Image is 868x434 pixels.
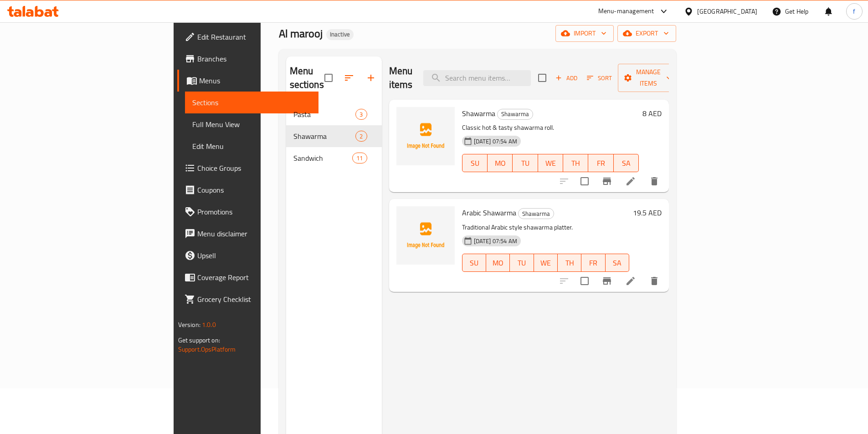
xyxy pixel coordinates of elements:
[462,122,639,133] p: Classic hot & tasty shawarma roll.
[488,154,513,172] button: MO
[470,137,521,146] span: [DATE] 07:54 AM
[389,64,413,92] h2: Menu items
[534,254,558,272] button: WE
[177,26,318,48] a: Edit Restaurant
[625,66,672,89] span: Manage items
[516,157,534,170] span: TU
[185,92,318,113] a: Sections
[592,157,610,170] span: FR
[286,147,382,169] div: Sandwich11
[555,25,614,42] button: import
[581,71,618,85] span: Sort items
[697,6,757,16] div: [GEOGRAPHIC_DATA]
[518,208,554,219] div: Shawarma
[192,97,311,108] span: Sections
[177,288,318,310] a: Grocery Checklist
[197,228,311,239] span: Menu disclaimer
[643,270,665,292] button: delete
[355,109,367,120] div: items
[462,222,629,233] p: Traditional Arabic style shawarma platter.
[598,6,654,17] div: Menu-management
[185,135,318,157] a: Edit Menu
[338,67,360,89] span: Sort sections
[356,132,366,141] span: 2
[353,154,366,163] span: 11
[497,109,533,120] div: Shawarma
[625,28,669,39] span: export
[293,131,356,142] div: Shawarma
[177,201,318,223] a: Promotions
[567,157,585,170] span: TH
[177,157,318,179] a: Choice Groups
[352,153,367,163] div: items
[197,31,311,42] span: Edit Restaurant
[286,100,382,173] nav: Menu sections
[178,334,220,346] span: Get support on:
[510,254,534,272] button: TU
[462,206,516,220] span: Arabic Shawarma
[561,256,578,270] span: TH
[514,256,530,270] span: TU
[596,170,618,192] button: Branch-specific-item
[625,176,636,187] a: Edit menu item
[177,48,318,70] a: Branches
[178,319,200,331] span: Version:
[519,209,554,219] span: Shawarma
[192,141,311,152] span: Edit Menu
[642,107,662,120] h6: 8 AED
[609,256,626,270] span: SA
[554,73,579,83] span: Add
[575,271,594,291] span: Select to update
[286,103,382,125] div: Pasta3
[596,270,618,292] button: Branch-specific-item
[396,206,455,265] img: Arabic Shawarma
[326,31,354,38] span: Inactive
[199,75,311,86] span: Menus
[177,223,318,245] a: Menu disclaimer
[356,110,366,119] span: 3
[177,245,318,266] a: Upsell
[286,125,382,147] div: Shawarma2
[177,70,318,92] a: Menus
[462,107,495,120] span: Shawarma
[625,276,636,286] a: Edit menu item
[614,154,639,172] button: SA
[498,109,533,119] span: Shawarma
[470,237,521,245] span: [DATE] 07:54 AM
[197,53,311,64] span: Branches
[563,28,606,39] span: import
[490,256,506,270] span: MO
[563,154,588,172] button: TH
[552,71,581,85] button: Add
[486,254,510,272] button: MO
[197,163,311,174] span: Choice Groups
[462,154,488,172] button: SU
[192,119,311,130] span: Full Menu View
[585,71,614,85] button: Sort
[293,153,353,163] span: Sandwich
[355,131,367,142] div: items
[538,154,563,172] button: WE
[643,170,665,192] button: delete
[617,25,676,42] button: export
[462,254,486,272] button: SU
[552,71,581,85] span: Add item
[178,343,236,355] a: Support.OpsPlatform
[185,113,318,135] a: Full Menu View
[513,154,538,172] button: TU
[197,294,311,305] span: Grocery Checklist
[293,109,356,120] div: Pasta
[575,172,594,191] span: Select to update
[581,254,605,272] button: FR
[466,256,483,270] span: SU
[360,67,382,89] button: Add section
[617,157,635,170] span: SA
[587,73,612,83] span: Sort
[423,70,531,86] input: search
[197,206,311,217] span: Promotions
[197,184,311,195] span: Coupons
[542,157,560,170] span: WE
[585,256,601,270] span: FR
[197,250,311,261] span: Upsell
[466,157,484,170] span: SU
